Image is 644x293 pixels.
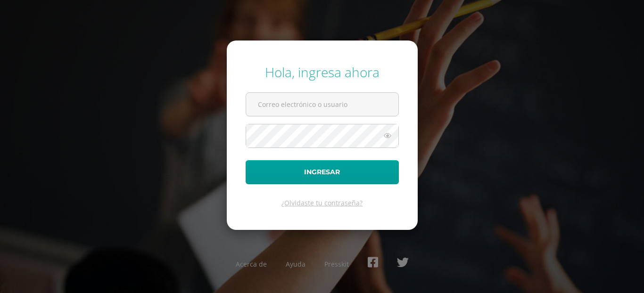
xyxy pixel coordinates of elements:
[281,198,363,207] a: ¿Olvidaste tu contraseña?
[324,260,349,269] a: Presskit
[246,63,399,81] div: Hola, ingresa ahora
[246,160,399,184] button: Ingresar
[236,260,267,269] a: Acerca de
[286,260,305,269] a: Ayuda
[246,93,398,116] input: Correo electrónico o usuario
